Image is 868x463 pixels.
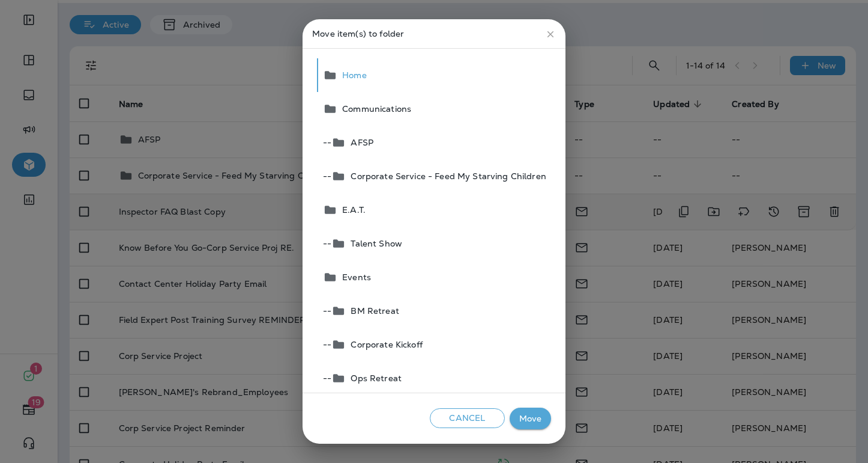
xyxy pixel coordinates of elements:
[318,126,551,159] button: --AFSP
[318,159,551,193] button: --Corporate Service - Feed My Starving Children
[318,193,551,227] button: E.A.T.
[430,408,505,428] button: Cancel
[346,340,422,349] span: Corporate Kickoff
[323,340,331,349] span: --
[510,408,551,430] button: Move
[346,373,402,383] span: Ops Retreat
[318,227,551,260] button: --Talent Show
[323,306,331,316] span: --
[318,260,551,294] button: Events
[337,70,367,80] span: Home
[346,306,399,316] span: BM Retreat
[318,58,551,92] button: Home
[337,272,371,282] span: Events
[318,294,551,328] button: --BM Retreat
[337,205,366,215] span: E.A.T.
[540,24,561,44] button: close
[323,373,331,383] span: --
[318,361,551,395] button: --Ops Retreat
[323,239,331,248] span: --
[318,328,551,361] button: --Corporate Kickoff
[346,239,402,248] span: Talent Show
[323,171,331,181] span: --
[346,171,546,181] span: Corporate Service - Feed My Starving Children
[346,138,373,147] span: AFSP
[323,138,331,147] span: --
[312,29,556,38] p: Move item(s) to folder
